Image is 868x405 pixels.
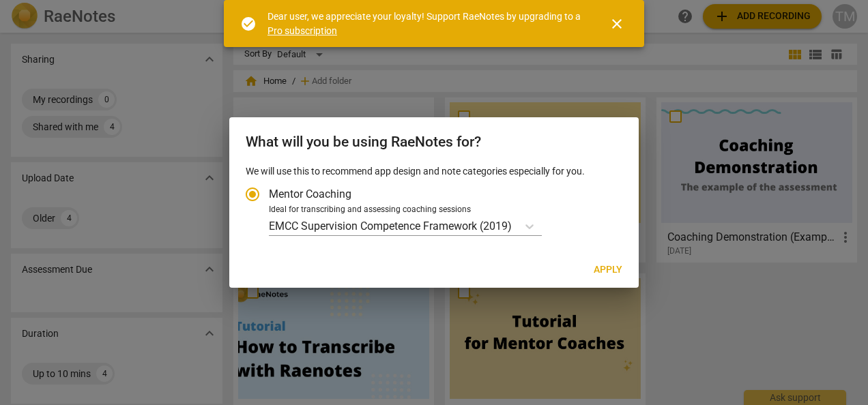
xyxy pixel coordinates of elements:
[246,164,622,179] p: We will use this to recommend app design and note categories especially for you.
[269,204,618,216] div: Ideal for transcribing and assessing coaching sessions
[269,218,512,234] p: EMCC Supervision Competence Framework (2019)
[267,10,584,37] div: Dear user, we appreciate your loyalty! Support RaeNotes by upgrading to a
[246,178,622,236] div: Account type
[240,16,257,32] span: check_circle
[513,220,516,232] input: Ideal for transcribing and assessing coaching sessionsEMCC Supervision Competence Framework (2019)
[267,25,337,36] a: Pro subscription
[609,16,625,32] span: close
[583,258,633,282] button: Apply
[269,186,351,202] span: Mentor Coaching
[246,134,622,151] h2: What will you be using RaeNotes for?
[601,7,633,40] button: Close
[594,263,622,277] span: Apply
